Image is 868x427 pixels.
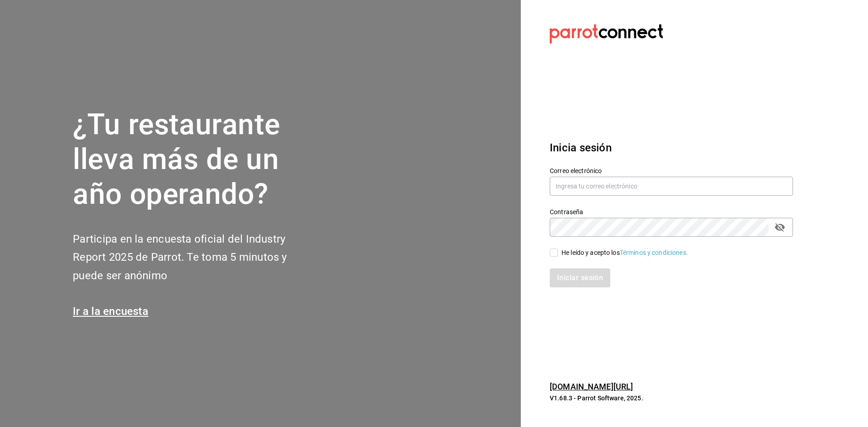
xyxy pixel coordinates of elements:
[550,140,793,156] h3: Inicia sesión
[73,305,148,318] a: Ir a la encuesta
[620,249,688,256] a: Términos y condiciones.
[73,230,317,285] h2: Participa en la encuesta oficial del Industry Report 2025 de Parrot. Te toma 5 minutos y puede se...
[550,382,633,391] a: [DOMAIN_NAME][URL]
[772,220,788,235] button: passwordField
[550,209,793,215] label: Contraseña
[550,177,793,196] input: Ingresa tu correo electrónico
[550,168,793,174] label: Correo electrónico
[561,248,688,258] div: He leído y acepto los
[550,394,793,403] p: V1.68.3 - Parrot Software, 2025.
[73,108,317,211] h1: ¿Tu restaurante lleva más de un año operando?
